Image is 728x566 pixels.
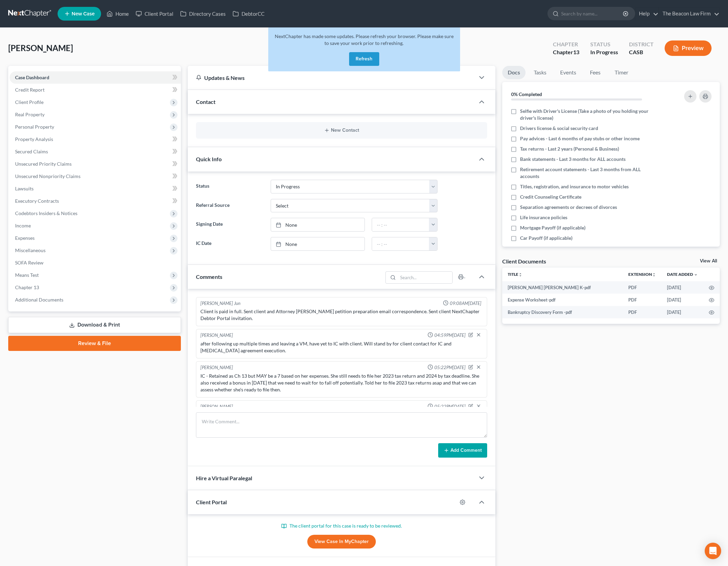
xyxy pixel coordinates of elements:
[15,186,34,191] span: Lawsuits
[520,193,581,200] span: Credit Counseling Certificate
[520,166,659,180] span: Retirement account statements - Last 3 months from ALL accounts
[10,257,181,269] a: SOFA Review
[229,8,268,20] a: DebtorCC
[200,300,240,307] div: [PERSON_NAME] Jun
[434,332,466,339] span: 04:59PM[DATE]
[200,340,482,354] div: after following up multiple times and leaving a VM, have yet to IC with client. Will stand by for...
[372,237,429,250] input: -- : --
[590,40,618,48] div: Status
[15,260,44,266] span: SOFA Review
[307,535,376,549] a: View Case in MyChapter
[520,224,585,231] span: Mortgage Payoff (if applicable)
[10,182,181,195] a: Lawsuits
[502,66,526,79] a: Docs
[349,52,379,66] button: Refresh
[15,247,46,253] span: Miscellaneous
[275,33,454,46] span: NextChapter has made some updates. Please refresh your browser. Please make sure to save your wor...
[636,8,658,20] a: Help
[200,364,233,371] div: [PERSON_NAME]
[15,272,39,278] span: Means Test
[434,403,466,410] span: 05:22PM[DATE]
[623,306,662,318] td: PDF
[508,272,522,277] a: Titleunfold_more
[629,48,654,56] div: CASB
[10,71,181,84] a: Case Dashboard
[15,297,63,303] span: Additional Documents
[520,135,640,142] span: Pay advices - Last 6 months of pay stubs or other income
[609,66,634,79] a: Timer
[520,183,629,190] span: Titles, registration, and insurance to motor vehicles
[103,8,132,20] a: Home
[372,218,429,231] input: -- : --
[15,124,54,130] span: Personal Property
[132,8,177,20] a: Client Portal
[555,66,582,79] a: Events
[271,218,365,231] a: None
[10,133,181,145] a: Property Analysis
[700,259,717,263] a: View All
[652,273,656,277] i: unfold_more
[623,294,662,306] td: PDF
[193,237,267,251] label: IC Date
[511,91,542,97] strong: 0% Completed
[665,40,712,56] button: Preview
[8,43,73,53] span: [PERSON_NAME]
[15,235,35,241] span: Expenses
[196,98,215,105] span: Contact
[15,149,48,154] span: Secured Claims
[196,273,222,280] span: Comments
[15,111,45,117] span: Real Property
[10,158,181,170] a: Unsecured Priority Claims
[659,8,719,20] a: The Beacon Law Firm
[573,49,579,55] span: 13
[584,66,606,79] a: Fees
[518,273,522,277] i: unfold_more
[15,223,31,228] span: Income
[502,258,546,265] div: Client Documents
[662,294,703,306] td: [DATE]
[662,306,703,318] td: [DATE]
[196,499,227,505] span: Client Portal
[10,84,181,96] a: Credit Report
[15,284,39,290] span: Chapter 13
[553,40,579,48] div: Chapter
[662,281,703,294] td: [DATE]
[8,336,181,351] a: Review & File
[553,48,579,56] div: Chapter
[694,273,698,277] i: expand_more
[520,108,659,121] span: Selfie with Driver's License (Take a photo of you holding your driver's license)
[590,48,618,56] div: In Progress
[8,317,181,333] a: Download & Print
[520,235,572,241] span: Car Payoff (if applicable)
[15,99,44,105] span: Client Profile
[10,170,181,182] a: Unsecured Nonpriority Claims
[15,198,59,204] span: Executory Contracts
[193,218,267,232] label: Signing Date
[561,7,624,20] input: Search by name...
[628,272,656,277] a: Extensionunfold_more
[15,87,45,93] span: Credit Report
[520,125,598,132] span: Drivers license & social security card
[629,40,654,48] div: District
[450,300,481,307] span: 09:08AM[DATE]
[15,136,53,142] span: Property Analysis
[200,308,482,322] div: Client is paid in full. Sent client and Attorney [PERSON_NAME] petition preparation email corresp...
[200,403,233,410] div: [PERSON_NAME]
[15,210,77,216] span: Codebtors Insiders & Notices
[10,145,181,158] a: Secured Claims
[196,74,466,81] div: Updates & News
[438,443,487,458] button: Add Comment
[200,332,233,339] div: [PERSON_NAME]
[502,306,623,318] td: Bankruptcy Discovery Form -pdf
[705,543,721,559] div: Open Intercom Messenger
[502,281,623,294] td: [PERSON_NAME] [PERSON_NAME] K-pdf
[10,195,181,207] a: Executory Contracts
[667,272,698,277] a: Date Added expand_more
[15,173,81,179] span: Unsecured Nonpriority Claims
[196,522,487,529] p: The client portal for this case is ready to be reviewed.
[520,145,619,152] span: Tax returns - Last 2 years (Personal & Business)
[193,199,267,213] label: Referral Source
[177,8,229,20] a: Directory Cases
[201,128,481,133] button: New Contact
[200,373,482,393] div: IC - Retained as Ch 13 but MAY be a 7 based on her expenses. She still needs to file her 2023 tax...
